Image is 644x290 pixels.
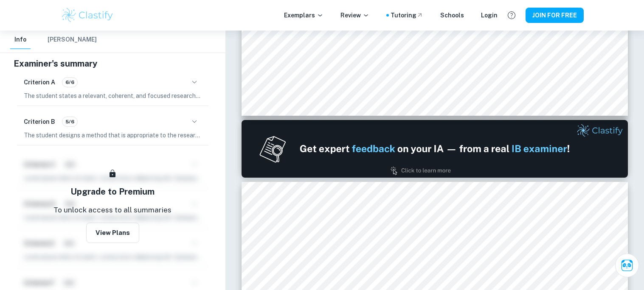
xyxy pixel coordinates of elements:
[481,11,498,20] a: Login
[440,11,464,20] a: Schools
[391,11,423,20] a: Tutoring
[61,7,115,24] img: Clastify logo
[48,31,97,49] button: [PERSON_NAME]
[504,8,519,22] button: Help and Feedback
[24,91,202,100] p: The student states a relevant, coherent, and focused research question that includes a "to what e...
[284,11,323,20] p: Exemplars
[24,78,55,87] h6: Criterion A
[62,78,77,86] span: 6/6
[340,11,369,20] p: Review
[10,31,31,49] button: Info
[24,131,202,140] p: The student designs a method that is appropriate to the research question. They correctly identif...
[70,185,155,198] h5: Upgrade to Premium
[86,223,139,243] button: View Plans
[24,117,55,126] h6: Criterion B
[242,120,628,178] img: Ad
[615,254,639,277] button: Ask Clai
[526,8,584,23] button: JOIN FOR FREE
[14,57,212,70] h5: Examiner's summary
[53,205,172,216] p: To unlock access to all summaries
[62,118,77,125] span: 5/6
